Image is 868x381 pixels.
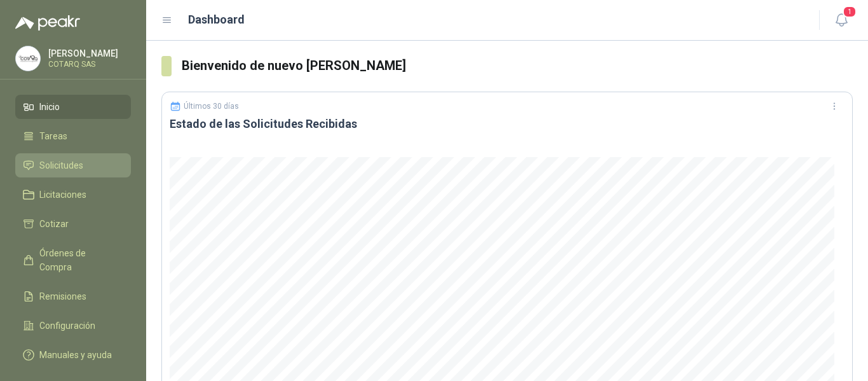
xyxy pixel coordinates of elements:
a: Tareas [15,124,131,148]
a: Solicitudes [15,153,131,177]
span: Manuales y ayuda [39,348,112,362]
span: Licitaciones [39,188,86,202]
a: Licitaciones [15,183,131,207]
span: Solicitudes [39,158,83,172]
span: Remisiones [39,289,86,303]
span: Inicio [39,100,60,114]
span: Cotizar [39,217,69,231]
button: 1 [830,9,853,32]
p: COTARQ SAS [48,60,128,68]
a: Remisiones [15,284,131,308]
a: Configuración [15,314,131,338]
span: 1 [843,6,857,18]
h3: Estado de las Solicitudes Recibidas [170,116,844,132]
img: Company Logo [16,46,40,71]
p: [PERSON_NAME] [48,49,128,58]
a: Manuales y ayuda [15,343,131,367]
h3: Bienvenido de nuevo [PERSON_NAME] [182,56,853,76]
span: Configuración [39,319,95,333]
a: Órdenes de Compra [15,241,131,279]
a: Cotizar [15,212,131,236]
p: Últimos 30 días [184,102,239,111]
span: Órdenes de Compra [39,246,119,274]
a: Inicio [15,95,131,119]
span: Tareas [39,129,67,143]
img: Logo peakr [15,15,80,31]
h1: Dashboard [188,11,245,29]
